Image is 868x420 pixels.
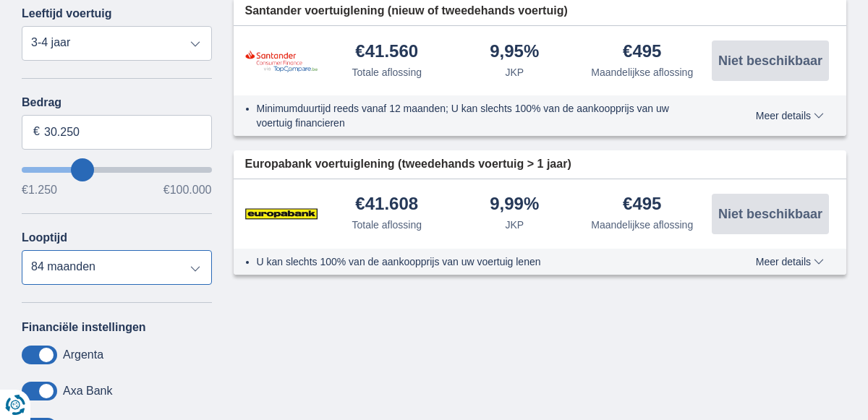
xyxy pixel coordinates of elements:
span: Meer details [756,111,824,121]
span: Meer details [756,257,824,267]
label: Bedrag [22,96,212,109]
img: product.pl.alt Europabank [245,196,318,232]
div: Totale aflossing [352,218,422,232]
div: 9,99% [490,195,539,215]
div: 9,95% [490,43,539,62]
label: Financiële instellingen [22,321,146,334]
label: Leeftijd voertuig [22,7,111,20]
label: Argenta [63,348,103,361]
span: Santander voertuiglening (nieuw of tweedehands voertuig) [245,3,568,20]
label: Looptijd [22,231,67,244]
div: €495 [623,195,661,215]
span: Niet beschikbaar [718,207,822,220]
button: Meer details [745,256,835,267]
label: Axa Bank [63,385,112,398]
li: Minimumduurtijd reeds vanaf 12 maanden; U kan slechts 100% van de aankoopprijs van uw voertuig fi... [257,101,703,130]
span: €1.250 [22,184,57,196]
div: JKP [505,218,524,232]
div: €41.560 [355,43,418,62]
li: U kan slechts 100% van de aankoopprijs van uw voertuig lenen [257,254,703,269]
div: Maandelijkse aflossing [591,218,693,232]
button: Niet beschikbaar [712,194,829,234]
div: €41.608 [355,195,418,215]
span: €100.000 [163,184,212,196]
img: product.pl.alt Santander [245,50,318,72]
div: Maandelijkse aflossing [591,65,693,80]
span: Europabank voertuiglening (tweedehands voertuig > 1 jaar) [245,156,571,173]
div: €495 [623,43,661,62]
div: JKP [505,65,524,80]
span: Niet beschikbaar [718,54,822,67]
div: Totale aflossing [352,65,422,80]
button: Meer details [745,110,835,121]
input: wantToBorrow [22,167,212,173]
button: Niet beschikbaar [712,40,829,81]
span: € [33,124,40,140]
